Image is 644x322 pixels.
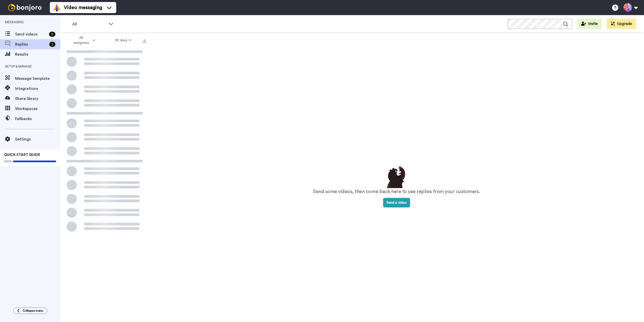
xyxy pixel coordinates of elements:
[15,31,47,37] span: Send videos
[141,37,148,44] button: Export all results that match these filters now.
[23,309,43,313] span: Collapse menu
[15,86,60,92] span: Integrations
[72,21,106,27] span: All
[71,35,91,45] span: All assignees
[61,33,105,47] button: All assignees
[383,201,410,204] a: Send a video
[15,136,60,142] span: Settings
[15,96,60,102] span: Share library
[15,51,60,57] span: Results
[4,153,40,157] span: QUICK START GUIDE
[15,76,60,82] span: Message template
[383,198,410,207] button: Send a video
[64,4,102,11] span: Video messaging
[53,4,61,12] img: vm-color.svg
[49,32,55,37] div: 6
[4,159,12,163] span: 100%
[313,188,480,195] p: Send some videos, then come back here to see replies from your customers.
[49,42,55,47] div: 3
[384,165,409,188] img: results-emptystates.png
[15,41,47,47] span: Replies
[13,307,47,314] button: Collapse menu
[105,36,141,45] button: 30 days
[142,39,146,43] img: export.svg
[15,116,60,122] span: Fallbacks
[15,106,60,112] span: Workspaces
[6,4,44,11] img: bj-logo-header-white.svg
[577,19,602,29] button: Invite
[607,19,636,29] button: Upgrade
